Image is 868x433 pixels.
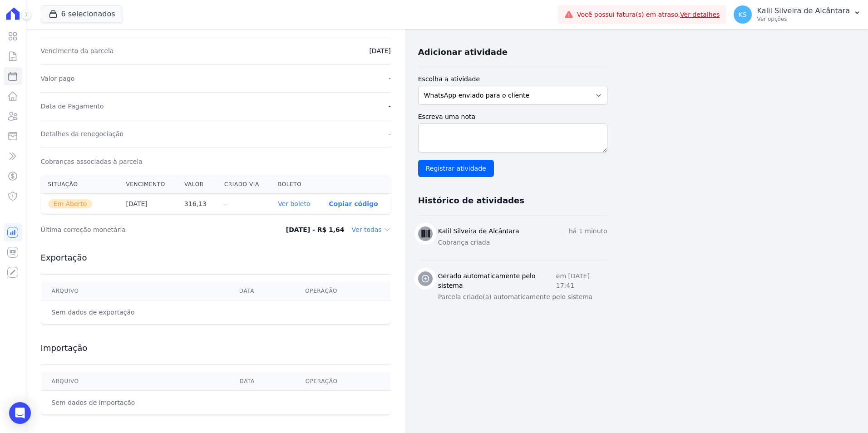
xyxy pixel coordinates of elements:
th: 316,13 [177,194,217,214]
th: Arquivo [41,282,228,300]
label: Escreva uma nota [418,112,607,122]
p: Kalil Silveira de Alcântara [757,6,850,15]
p: Cobrança criada [438,238,607,247]
button: KS Kalil Silveira de Alcântara Ver opções [726,2,868,27]
input: Registrar atividade [418,160,494,177]
h3: Importação [41,343,391,354]
th: [DATE] [118,194,177,214]
dt: Última correção monetária [41,225,248,234]
p: em [DATE] 17:41 [556,271,607,290]
p: Parcela criado(a) automaticamente pelo sistema [438,292,607,302]
dt: Vencimento da parcela [41,46,114,55]
th: Valor [177,175,217,194]
dd: - [389,102,391,111]
dt: Valor pago [41,74,75,83]
h3: Kalil Silveira de Alcântara [438,226,519,236]
th: Vencimento [118,175,177,194]
th: Data [229,372,295,391]
th: Boleto [271,175,321,194]
h3: Exportação [41,252,391,263]
div: Open Intercom Messenger [9,402,31,424]
dd: [DATE] - R$ 1,64 [286,225,345,234]
dt: Detalhes da renegociação [41,129,124,138]
a: Ver boleto [278,200,310,207]
h3: Gerado automaticamente pelo sistema [438,271,556,290]
span: Em Aberto [48,199,93,208]
label: Escolha a atividade [418,74,607,84]
th: Data [228,282,294,300]
h3: Adicionar atividade [418,47,508,58]
span: KS [739,11,747,18]
th: Criado via [217,175,271,194]
dd: - [389,129,391,138]
button: 6 selecionados [41,5,123,23]
span: Você possui fatura(s) em atraso. [577,10,720,20]
th: - [217,194,271,214]
th: Situação [41,175,119,194]
th: Arquivo [41,372,229,391]
button: Copiar código [329,200,378,207]
p: Ver opções [757,15,850,23]
p: há 1 minuto [569,226,607,236]
dt: Data de Pagamento [41,102,104,111]
dd: - [389,74,391,83]
dd: [DATE] [369,46,390,55]
dt: Cobranças associadas à parcela [41,157,143,166]
td: Sem dados de exportação [41,300,228,325]
h3: Histórico de atividades [418,195,524,206]
dd: Ver todas [352,225,391,234]
a: Ver detalhes [680,11,720,18]
th: Operação [295,372,391,391]
th: Operação [294,282,390,300]
td: Sem dados de importação [41,391,229,415]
